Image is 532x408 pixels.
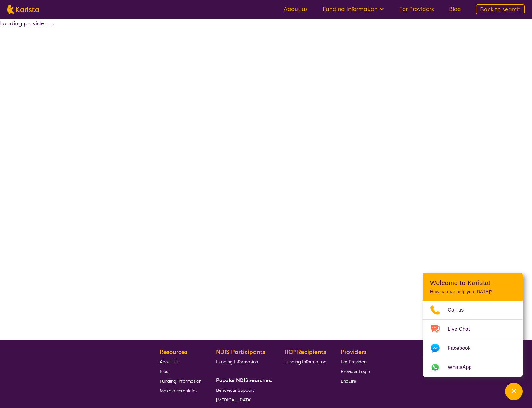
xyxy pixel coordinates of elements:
[430,289,515,294] p: How can we help you [DATE]?
[160,386,201,395] a: Make a complaint
[423,358,523,377] a: Web link opens in a new tab.
[476,4,525,14] a: Back to search
[160,366,201,376] a: Blog
[216,387,254,393] span: Behaviour Support
[341,348,366,356] b: Providers
[284,5,308,13] a: About us
[430,279,515,287] h2: Welcome to Karista!
[160,388,197,394] span: Make a complaint
[7,5,39,14] img: Karista logo
[448,363,479,372] span: WhatsApp
[341,378,356,384] span: Enquire
[423,301,523,377] ul: Choose channel
[448,305,471,315] span: Call us
[505,383,523,400] button: Channel Menu
[449,5,461,13] a: Blog
[216,385,270,395] a: Behaviour Support
[216,359,258,365] span: Funding Information
[284,357,326,366] a: Funding Information
[341,366,370,376] a: Provider Login
[160,359,178,365] span: About Us
[323,5,384,13] a: Funding Information
[160,348,187,356] b: Resources
[216,377,272,384] b: Popular NDIS searches:
[160,357,201,366] a: About Us
[216,357,270,366] a: Funding Information
[216,395,270,405] a: [MEDICAL_DATA]
[341,359,367,365] span: For Providers
[160,378,201,384] span: Funding Information
[284,359,326,365] span: Funding Information
[399,5,434,13] a: For Providers
[160,369,169,374] span: Blog
[216,397,251,403] span: [MEDICAL_DATA]
[341,369,370,374] span: Provider Login
[448,344,478,353] span: Facebook
[216,348,265,356] b: NDIS Participants
[448,324,477,334] span: Live Chat
[480,6,520,13] span: Back to search
[160,376,201,386] a: Funding Information
[423,273,523,377] div: Channel Menu
[341,357,370,366] a: For Providers
[284,348,326,356] b: HCP Recipients
[341,376,370,386] a: Enquire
